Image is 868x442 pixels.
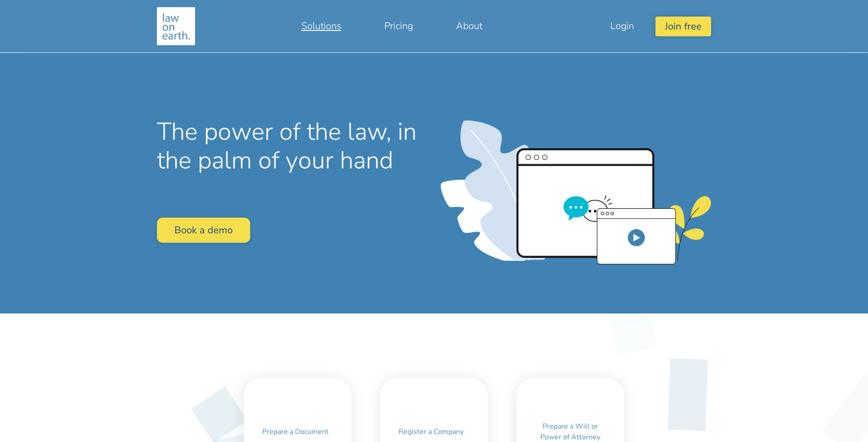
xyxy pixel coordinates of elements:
img: diamond_129129.svg [591,291,673,372]
h1: The power of the law, in the palm of your hand [157,117,427,175]
a: Pricing [363,15,434,37]
img: user_interface.png [441,120,711,265]
a: Login [589,15,655,37]
a: Prepare a Document [256,423,334,440]
a: Solutions [280,15,363,37]
a: Book a demo [157,218,250,242]
a: Register a Company [393,423,469,440]
img: Making legal services accessible to everyone, anywhere, anytime [157,7,195,45]
button: Join free [655,17,711,36]
a: About [434,15,504,37]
